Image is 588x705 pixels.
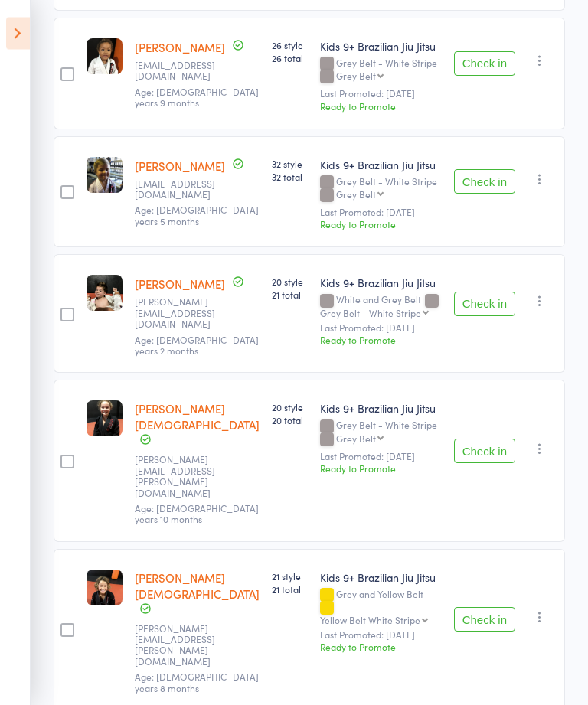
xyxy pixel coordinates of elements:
[454,170,515,194] button: Check in
[135,570,260,602] a: [PERSON_NAME][DEMOGRAPHIC_DATA]
[135,455,234,499] small: alisha.christian@outlook.com
[320,323,441,334] small: Last Promoted: [DATE]
[87,401,122,437] img: image1747292415.png
[272,583,308,596] span: 21 total
[454,52,515,77] button: Check in
[135,671,259,694] span: Age: [DEMOGRAPHIC_DATA] years 8 months
[135,86,259,109] span: Age: [DEMOGRAPHIC_DATA] years 9 months
[87,158,122,194] img: image1559545463.png
[135,60,234,83] small: drcsmoraa@gmail.com
[87,276,122,312] img: image1694154256.png
[320,308,421,318] div: Grey Belt - White Stripe
[336,190,376,200] div: Grey Belt
[320,420,441,446] div: Grey Belt - White Stripe
[272,52,308,65] span: 26 total
[135,297,234,330] small: Michelle@essenceofliving.com.au
[87,39,122,75] img: image1652074223.png
[135,334,259,357] span: Age: [DEMOGRAPHIC_DATA] years 2 months
[320,276,441,291] div: Kids 9+ Brazilian Jiu Jitsu
[320,452,441,462] small: Last Promoted: [DATE]
[320,334,441,347] div: Ready to Promote
[336,71,376,81] div: Grey Belt
[454,292,515,317] button: Check in
[135,158,225,175] a: [PERSON_NAME]
[135,276,225,292] a: [PERSON_NAME]
[454,439,515,464] button: Check in
[320,207,441,218] small: Last Promoted: [DATE]
[320,641,441,654] div: Ready to Promote
[135,204,259,227] span: Age: [DEMOGRAPHIC_DATA] years 5 months
[272,39,308,52] span: 26 style
[272,158,308,171] span: 32 style
[320,39,441,54] div: Kids 9+ Brazilian Jiu Jitsu
[135,624,234,668] small: alisha.christian@outlook.com
[272,414,308,427] span: 20 total
[272,289,308,302] span: 21 total
[320,589,441,625] div: Grey and Yellow Belt
[320,630,441,641] small: Last Promoted: [DATE]
[135,502,259,526] span: Age: [DEMOGRAPHIC_DATA] years 10 months
[272,276,308,289] span: 20 style
[320,177,441,203] div: Grey Belt - White Stripe
[320,570,441,586] div: Kids 9+ Brazilian Jiu Jitsu
[320,89,441,100] small: Last Promoted: [DATE]
[135,40,225,56] a: [PERSON_NAME]
[320,295,441,318] div: White and Grey Belt
[320,100,441,113] div: Ready to Promote
[320,158,441,173] div: Kids 9+ Brazilian Jiu Jitsu
[320,401,441,416] div: Kids 9+ Brazilian Jiu Jitsu
[320,58,441,84] div: Grey Belt - White Stripe
[454,608,515,632] button: Check in
[135,179,234,201] small: rosebarsallo@gmail.com
[320,462,441,475] div: Ready to Promote
[336,434,376,444] div: Grey Belt
[320,218,441,231] div: Ready to Promote
[272,401,308,414] span: 20 style
[320,615,420,625] div: Yellow Belt White Stripe
[135,401,260,433] a: [PERSON_NAME][DEMOGRAPHIC_DATA]
[87,570,122,606] img: image1702277475.png
[272,171,308,184] span: 32 total
[272,570,308,583] span: 21 style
